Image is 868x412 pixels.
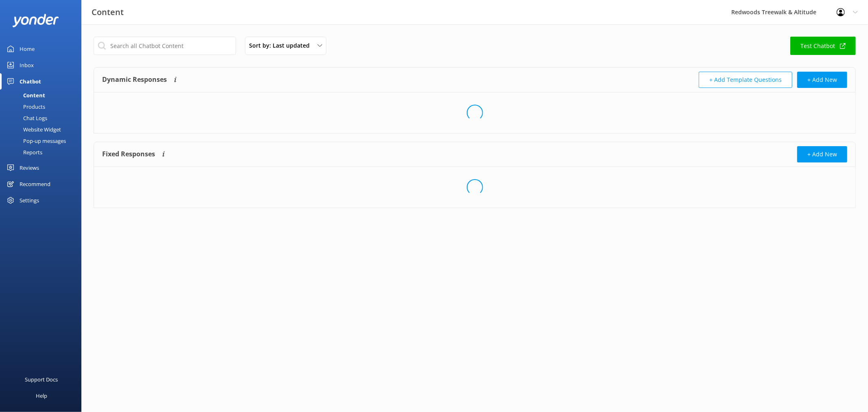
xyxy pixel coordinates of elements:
img: yonder-white-logo.png [12,14,59,27]
button: + Add Template Questions [699,72,792,88]
a: Reports [5,147,81,158]
div: Home [20,41,35,57]
a: Products [5,101,81,112]
a: Chat Logs [5,112,81,124]
div: Pop-up messages [5,135,66,147]
div: Chat Logs [5,112,47,124]
div: Recommend [20,176,50,192]
div: Website Widget [5,124,61,135]
h4: Fixed Responses [102,146,155,162]
button: + Add New [797,146,847,162]
div: Help [36,388,47,404]
a: Content [5,90,81,101]
div: Inbox [20,57,34,73]
div: Reports [5,147,42,158]
a: Website Widget [5,124,81,135]
input: Search all Chatbot Content [94,37,236,55]
div: Chatbot [20,73,41,90]
div: Settings [20,192,39,208]
div: Support Docs [25,371,58,388]
h3: Content [92,6,124,19]
a: Pop-up messages [5,135,81,147]
button: + Add New [797,72,847,88]
div: Reviews [20,160,39,176]
a: Test Chatbot [790,37,856,55]
div: Content [5,90,45,101]
div: Products [5,101,45,112]
h4: Dynamic Responses [102,72,167,88]
span: Sort by: Last updated [249,41,315,50]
